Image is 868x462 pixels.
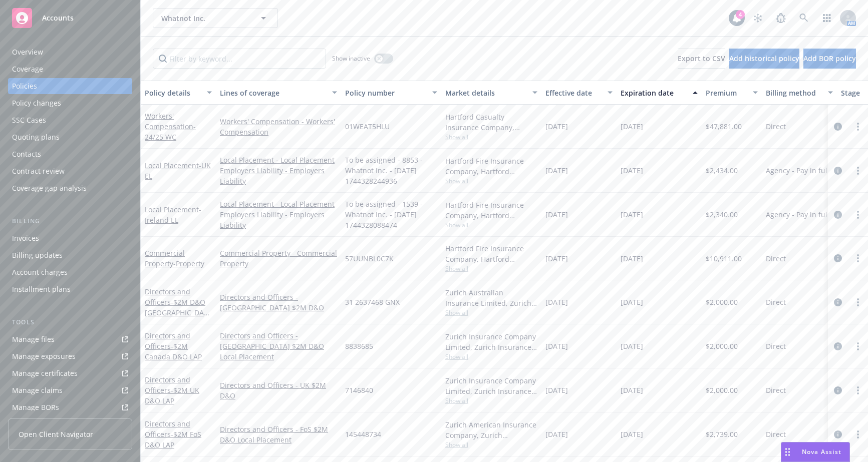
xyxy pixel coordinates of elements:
[8,216,132,226] div: Billing
[8,112,132,128] a: SSC Cases
[766,165,829,176] span: Agency - Pay in full
[8,146,132,162] a: Contacts
[617,81,702,105] button: Expiration date
[445,243,537,264] div: Hartford Fire Insurance Company, Hartford Insurance Group
[173,259,204,268] span: - Property
[852,209,864,221] a: more
[621,297,643,307] span: [DATE]
[802,447,841,456] span: Nova Assist
[706,253,742,264] span: $10,911.00
[220,209,337,230] a: Employers Liability - Employers Liability
[145,205,201,225] span: - Ireland EL
[852,296,864,308] a: more
[729,54,799,63] span: Add historical policy
[445,331,537,352] div: Zurich Insurance Company Limited, Zurich Insurance Group, Hub International Limited
[832,165,844,177] a: circleInformation
[445,308,537,317] span: Show all
[145,88,201,98] div: Policy details
[332,54,370,63] span: Show inactive
[621,209,643,220] span: [DATE]
[706,385,738,395] span: $2,000.00
[8,180,132,196] a: Coverage gap analysis
[220,248,337,269] a: Commercial Property - Commercial Property
[445,200,537,221] div: Hartford Fire Insurance Company, Hartford Insurance Group, Hartford Insurance Group (International)
[12,163,65,179] div: Contract review
[832,121,844,133] a: circleInformation
[12,180,87,196] div: Coverage gap analysis
[736,10,745,19] div: 4
[766,429,786,439] span: Direct
[621,121,643,132] span: [DATE]
[706,121,742,132] span: $47,881.00
[145,111,196,142] a: Workers' Compensation
[803,54,856,63] span: Add BOR policy
[8,129,132,145] a: Quoting plans
[445,419,537,440] div: Zurich American Insurance Company, Zurich Insurance Group
[145,161,211,181] span: - UK EL
[706,429,738,439] span: $2,739.00
[220,292,337,313] a: Directors and Officers - [GEOGRAPHIC_DATA] $2M D&O
[545,165,568,176] span: [DATE]
[702,81,762,105] button: Premium
[12,230,39,246] div: Invoices
[345,199,437,230] span: To be assigned - 1539 - Whatnot Inc. - [DATE] 1744328088474
[12,112,46,128] div: SSC Cases
[445,112,537,133] div: Hartford Casualty Insurance Company, Hartford Insurance Group
[12,247,63,263] div: Billing updates
[345,155,437,186] span: To be assigned - 8853 - Whatnot Inc. - [DATE] 1744328244936
[12,44,43,60] div: Overview
[345,385,373,395] span: 7146840
[19,429,93,439] span: Open Client Navigator
[729,49,799,69] button: Add historical policy
[220,88,326,98] div: Lines of coverage
[8,230,132,246] a: Invoices
[545,385,568,395] span: [DATE]
[341,81,441,105] button: Policy number
[445,221,537,229] span: Show all
[545,209,568,220] span: [DATE]
[345,121,390,132] span: 01WEAT5HLU
[832,252,844,264] a: circleInformation
[545,429,568,439] span: [DATE]
[445,375,537,396] div: Zurich Insurance Company Limited, Zurich Insurance Group
[145,331,202,361] a: Directors and Officers
[12,399,59,415] div: Manage BORs
[8,365,132,381] a: Manage certificates
[220,424,337,445] a: Directors and Officers - FoS $2M D&O Local Placement
[545,121,568,132] span: [DATE]
[12,61,43,77] div: Coverage
[766,209,829,220] span: Agency - Pay in full
[441,81,541,105] button: Market details
[706,297,738,307] span: $2,000.00
[445,133,537,141] span: Show all
[445,88,526,98] div: Market details
[621,385,643,395] span: [DATE]
[766,385,786,395] span: Direct
[445,287,537,308] div: Zurich Australian Insurance Limited, Zurich Insurance Group
[8,348,132,364] a: Manage exposures
[8,317,132,327] div: Tools
[621,341,643,351] span: [DATE]
[832,384,844,396] a: circleInformation
[141,81,216,105] button: Policy details
[832,340,844,352] a: circleInformation
[345,297,400,307] span: 31 2637468 GNX
[161,13,248,24] span: Whatnot Inc.
[12,348,76,364] div: Manage exposures
[766,121,786,132] span: Direct
[145,429,201,449] span: - $2M FoS D&O LAP
[771,8,791,28] a: Report a Bug
[852,384,864,396] a: more
[12,146,41,162] div: Contacts
[8,247,132,263] a: Billing updates
[621,253,643,264] span: [DATE]
[445,264,537,273] span: Show all
[8,281,132,297] a: Installment plans
[145,287,208,328] a: Directors and Officers
[8,95,132,111] a: Policy changes
[762,81,837,105] button: Billing method
[12,331,55,347] div: Manage files
[12,95,61,111] div: Policy changes
[145,341,202,361] span: - $2M Canada D&O LAP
